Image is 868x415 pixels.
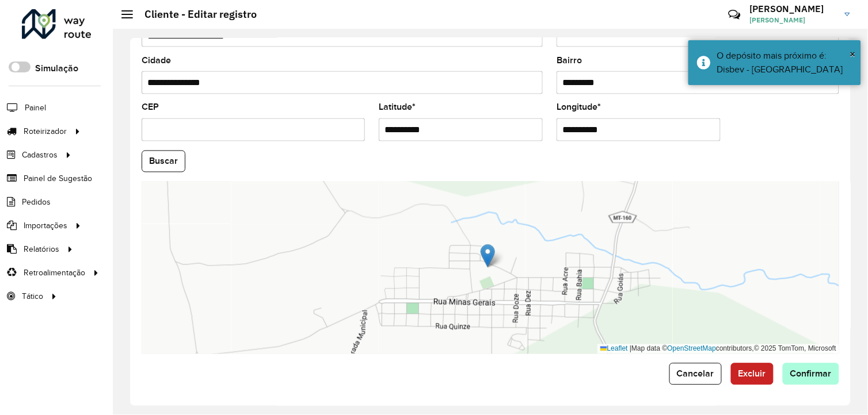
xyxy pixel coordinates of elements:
button: Cancelar [669,363,722,385]
span: Retroalimentação [24,267,85,279]
span: Cancelar [677,369,714,379]
span: × [850,48,856,60]
label: Bairro [557,53,582,67]
span: Importações [24,220,67,232]
label: Longitude [557,101,601,114]
img: Marker [481,244,495,268]
label: CEP [142,101,159,114]
span: | [630,345,631,353]
span: Painel [25,102,46,114]
label: Latitude [379,101,416,114]
a: OpenStreetMap [668,345,717,353]
button: Excluir [731,363,774,385]
div: O depósito mais próximo é: Disbev - [GEOGRAPHIC_DATA] [717,49,852,76]
span: Confirmar [790,369,832,379]
h3: [PERSON_NAME] [750,3,836,14]
label: Cidade [142,53,171,67]
span: Roteirizador [24,125,67,137]
button: Close [850,45,856,63]
span: Cadastros [22,149,58,161]
button: Confirmar [783,363,839,385]
h2: Cliente - Editar registro [133,8,257,21]
span: Excluir [738,369,766,379]
a: Contato Rápido [722,2,747,27]
span: Pedidos [22,196,51,208]
span: Tático [22,290,43,302]
span: Relatórios [24,243,59,255]
a: Leaflet [600,345,628,353]
div: Map data © contributors,© 2025 TomTom, Microsoft [597,344,839,354]
span: Painel de Sugestão [24,172,92,185]
span: [PERSON_NAME] [750,15,836,25]
label: Simulação [35,62,78,75]
button: Buscar [142,151,185,172]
